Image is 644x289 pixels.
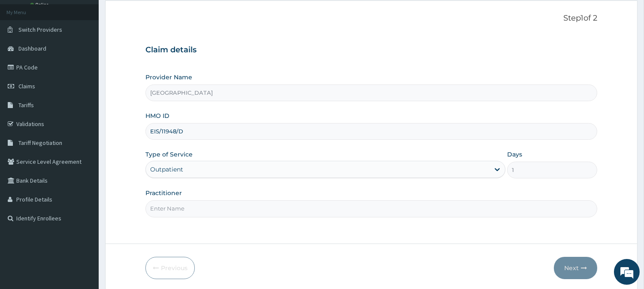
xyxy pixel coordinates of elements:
[18,139,62,147] span: Tariff Negotiation
[145,14,597,23] p: Step 1 of 2
[145,257,195,279] button: Previous
[18,45,46,52] span: Dashboard
[145,150,193,159] label: Type of Service
[507,150,522,159] label: Days
[145,200,597,217] input: Enter Name
[30,2,51,8] a: Online
[18,101,34,109] span: Tariffs
[18,26,62,33] span: Switch Providers
[145,45,597,55] h3: Claim details
[554,257,597,279] button: Next
[145,123,597,140] input: Enter HMO ID
[150,165,183,174] div: Outpatient
[145,111,169,120] label: HMO ID
[145,189,182,197] label: Practitioner
[145,73,192,81] label: Provider Name
[18,82,35,90] span: Claims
